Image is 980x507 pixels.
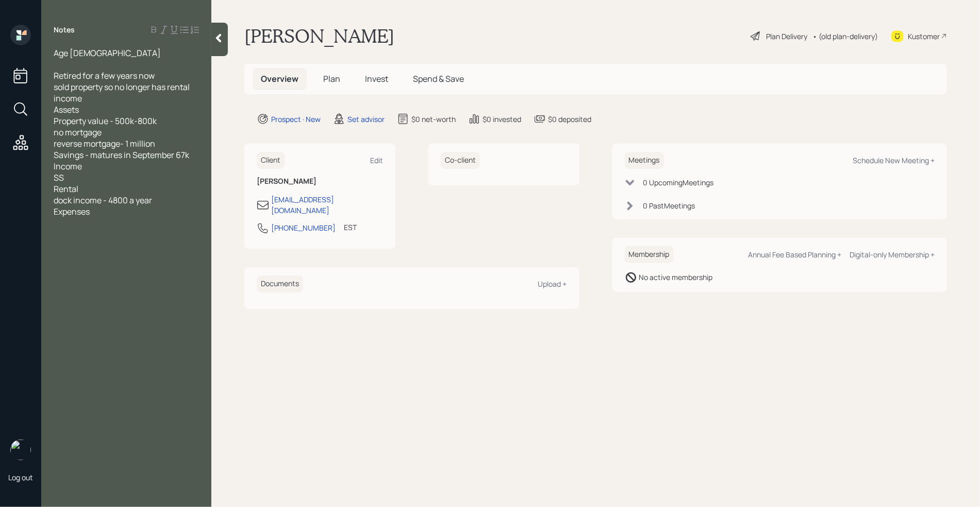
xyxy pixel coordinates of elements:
[411,114,456,125] div: $0 net-worth
[812,31,878,42] div: • (old plan-delivery)
[54,206,90,217] span: Expenses
[344,222,357,233] div: EST
[323,73,340,84] span: Plan
[643,177,714,188] div: 0 Upcoming Meeting s
[54,127,102,138] span: no mortgage
[54,149,189,161] span: Savings - matures in September 67k
[365,73,388,84] span: Invest
[54,183,78,195] span: Rental
[54,70,155,81] span: Retired for a few years now
[54,161,82,172] span: Income
[413,73,464,84] span: Spend & Save
[257,152,285,169] h6: Client
[257,275,303,292] h6: Documents
[643,200,695,211] div: 0 Past Meeting s
[625,152,664,169] h6: Meetings
[908,31,940,42] div: Kustomer
[548,114,591,125] div: $0 deposited
[54,47,161,59] span: Age [DEMOGRAPHIC_DATA]
[54,172,64,183] span: SS
[370,155,383,165] div: Edit
[441,152,480,169] h6: Co-client
[766,31,807,42] div: Plan Delivery
[54,25,75,35] label: Notes
[54,138,155,149] span: reverse mortgage- 1 million
[244,25,394,47] h1: [PERSON_NAME]
[347,114,385,125] div: Set advisor
[853,155,935,165] div: Schedule New Meeting +
[483,114,521,125] div: $0 invested
[271,194,383,216] div: [EMAIL_ADDRESS][DOMAIN_NAME]
[10,440,31,460] img: retirable_logo.png
[639,272,713,283] div: No active membership
[538,279,567,289] div: Upload +
[54,115,157,127] span: Property value - 500k-800k
[54,195,152,206] span: dock income - 4800 a year
[625,246,674,263] h6: Membership
[54,81,191,104] span: sold property so no longer has rental income
[54,104,79,115] span: Assets
[257,177,383,186] h6: [PERSON_NAME]
[850,250,935,259] div: Digital-only Membership +
[271,114,321,125] div: Prospect · New
[8,473,33,482] div: Log out
[271,222,336,233] div: [PHONE_NUMBER]
[748,250,841,259] div: Annual Fee Based Planning +
[261,73,298,84] span: Overview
